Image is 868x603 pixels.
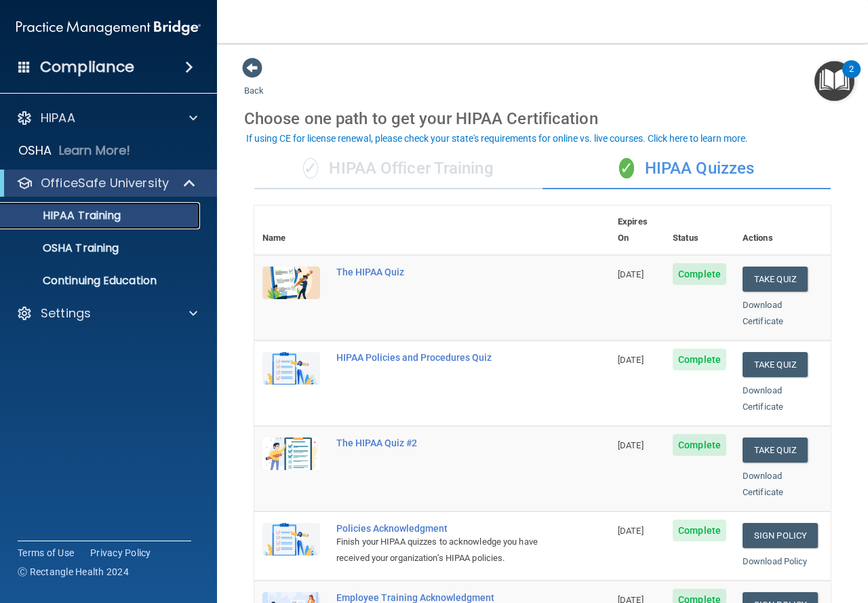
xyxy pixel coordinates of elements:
[9,241,119,255] p: OSHA Training
[16,110,197,126] a: HIPAA
[41,110,75,126] p: HIPAA
[9,209,121,222] p: HIPAA Training
[618,269,644,279] span: [DATE]
[673,434,726,456] span: Complete
[618,355,644,365] span: [DATE]
[90,546,151,560] a: Privacy Policy
[743,471,783,497] a: Download Certificate
[244,99,841,138] div: Choose one path to get your HIPAA Certification
[336,523,542,534] div: Policies Acknowledgment
[336,352,542,363] div: HIPAA Policies and Procedures Quiz
[743,385,783,412] a: Download Certificate
[244,69,264,96] a: Back
[16,14,201,41] img: PMB logo
[246,134,748,143] div: If using CE for license renewal, please check your state's requirements for online vs. live cours...
[16,305,197,322] a: Settings
[16,175,197,191] a: OfficeSafe University
[41,175,169,191] p: OfficeSafe University
[18,142,52,159] p: OSHA
[734,206,831,255] th: Actions
[9,274,194,288] p: Continuing Education
[18,565,129,579] span: Ⓒ Rectangle Health 2024
[673,520,726,541] span: Complete
[673,349,726,370] span: Complete
[743,300,783,326] a: Download Certificate
[254,149,542,189] div: HIPAA Officer Training
[336,534,542,566] div: Finish your HIPAA quizzes to acknowledge you have received your organization’s HIPAA policies.
[665,206,734,255] th: Status
[814,61,854,101] button: Open Resource Center, 2 new notifications
[336,437,542,448] div: The HIPAA Quiz #2
[673,263,726,285] span: Complete
[610,206,665,255] th: Expires On
[336,592,542,603] div: Employee Training Acknowledgment
[542,149,831,189] div: HIPAA Quizzes
[849,69,854,87] div: 2
[618,440,644,450] span: [DATE]
[619,158,634,178] span: ✓
[336,267,542,277] div: The HIPAA Quiz
[743,267,808,292] button: Take Quiz
[743,556,808,566] a: Download Policy
[59,142,131,159] p: Learn More!
[41,305,91,322] p: Settings
[743,523,818,548] a: Sign Policy
[254,206,328,255] th: Name
[743,352,808,377] button: Take Quiz
[40,58,134,77] h4: Compliance
[743,437,808,463] button: Take Quiz
[18,546,74,560] a: Terms of Use
[618,526,644,536] span: [DATE]
[303,158,318,178] span: ✓
[244,132,750,145] button: If using CE for license renewal, please check your state's requirements for online vs. live cours...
